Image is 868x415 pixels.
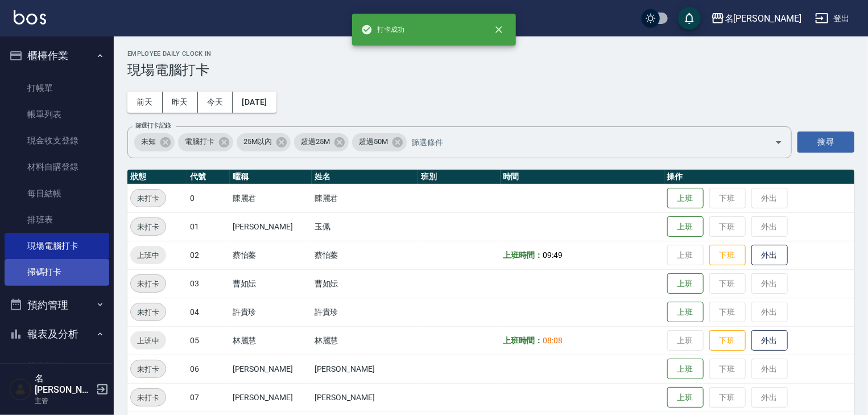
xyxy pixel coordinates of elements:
[408,132,755,152] input: 篩選條件
[5,41,109,71] button: 櫃檯作業
[230,184,312,212] td: 陳麗君
[230,269,312,298] td: 曹如妘
[230,298,312,326] td: 許貴珍
[130,249,166,261] span: 上班中
[237,133,291,151] div: 25M以內
[667,302,704,323] button: 上班
[127,62,854,78] h3: 現場電腦打卡
[667,273,704,294] button: 上班
[294,136,337,147] span: 超過25M
[237,136,279,147] span: 25M以內
[770,133,788,151] button: Open
[797,132,854,153] button: 搜尋
[187,355,230,383] td: 06
[5,259,109,285] a: 掃碼打卡
[198,92,233,113] button: 今天
[163,92,198,113] button: 昨天
[187,212,230,241] td: 01
[312,184,419,212] td: 陳麗君
[131,278,166,290] span: 未打卡
[230,241,312,269] td: 蔡怡蓁
[709,330,746,351] button: 下班
[5,101,109,128] a: 帳單列表
[294,133,349,151] div: 超過25M
[667,216,704,237] button: 上班
[664,170,854,184] th: 操作
[706,7,806,30] button: 名[PERSON_NAME]
[312,383,419,412] td: [PERSON_NAME]
[135,121,171,130] label: 篩選打卡記錄
[134,133,175,151] div: 未知
[131,192,166,204] span: 未打卡
[486,17,511,42] button: close
[543,336,563,345] span: 08:08
[678,7,701,30] button: save
[9,378,32,401] img: Person
[230,355,312,383] td: [PERSON_NAME]
[131,363,166,375] span: 未打卡
[187,269,230,298] td: 03
[503,336,543,345] b: 上班時間：
[751,245,788,266] button: 外出
[130,335,166,347] span: 上班中
[131,306,166,318] span: 未打卡
[131,392,166,404] span: 未打卡
[127,50,854,57] h2: Employee Daily Clock In
[127,92,163,113] button: 前天
[5,290,109,320] button: 預約管理
[5,207,109,233] a: 排班表
[230,383,312,412] td: [PERSON_NAME]
[233,92,276,113] button: [DATE]
[5,154,109,180] a: 材料自購登錄
[187,298,230,326] td: 04
[312,298,419,326] td: 許貴珍
[35,373,93,396] h5: 名[PERSON_NAME]
[352,133,407,151] div: 超過50M
[543,250,563,260] span: 09:49
[187,326,230,355] td: 05
[131,221,166,233] span: 未打卡
[811,8,854,29] button: 登出
[501,170,664,184] th: 時間
[361,24,404,35] span: 打卡成功
[312,170,419,184] th: 姓名
[14,10,46,24] img: Logo
[5,354,109,380] a: 報表目錄
[187,383,230,412] td: 07
[725,11,801,26] div: 名[PERSON_NAME]
[312,212,419,241] td: 玉佩
[35,396,93,406] p: 主管
[230,170,312,184] th: 暱稱
[5,128,109,154] a: 現金收支登錄
[178,136,221,147] span: 電腦打卡
[667,188,704,209] button: 上班
[312,326,419,355] td: 林麗慧
[187,241,230,269] td: 02
[230,212,312,241] td: [PERSON_NAME]
[134,136,163,147] span: 未知
[751,330,788,351] button: 外出
[187,170,230,184] th: 代號
[187,184,230,212] td: 0
[178,133,233,151] div: 電腦打卡
[5,180,109,207] a: 每日結帳
[127,170,187,184] th: 狀態
[312,241,419,269] td: 蔡怡蓁
[667,359,704,380] button: 上班
[312,269,419,298] td: 曹如妘
[230,326,312,355] td: 林麗慧
[418,170,500,184] th: 班別
[709,245,746,266] button: 下班
[5,319,109,349] button: 報表及分析
[312,355,419,383] td: [PERSON_NAME]
[5,233,109,259] a: 現場電腦打卡
[352,136,395,147] span: 超過50M
[503,250,543,260] b: 上班時間：
[667,387,704,408] button: 上班
[5,75,109,101] a: 打帳單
